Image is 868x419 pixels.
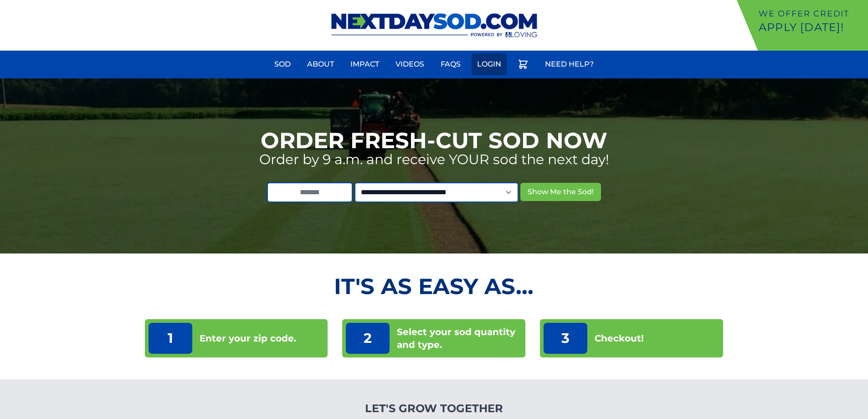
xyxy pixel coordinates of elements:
[544,323,587,354] p: 3
[345,53,385,75] a: Impact
[390,53,430,75] a: Videos
[759,7,864,20] p: We offer Credit
[346,323,390,354] p: 2
[259,151,609,168] p: Order by 9 a.m. and receive YOUR sod the next day!
[539,53,599,75] a: Need Help?
[261,129,607,151] h1: Order Fresh-Cut Sod Now
[397,326,522,351] p: Select your sod quantity and type.
[316,401,552,416] h4: Let's Grow Together
[520,183,601,201] button: Show Me the Sod!
[200,332,296,345] p: Enter your zip code.
[269,53,296,75] a: Sod
[145,275,724,297] h2: It's as Easy As...
[595,332,644,345] p: Checkout!
[472,53,507,75] a: Login
[759,20,864,35] p: Apply [DATE]!
[149,323,192,354] p: 1
[435,53,466,75] a: FAQs
[302,53,339,75] a: About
